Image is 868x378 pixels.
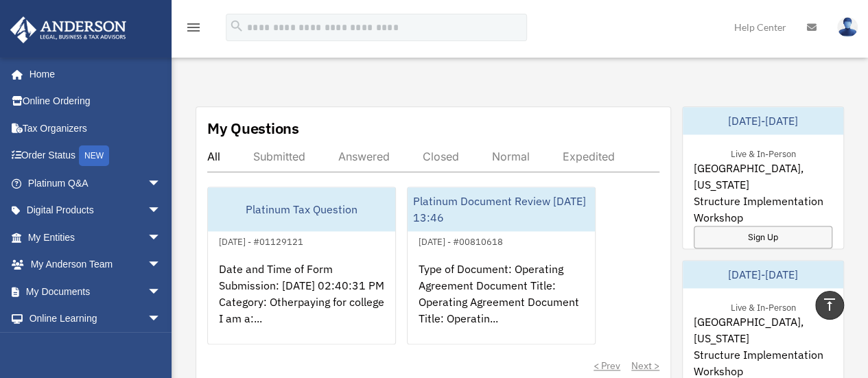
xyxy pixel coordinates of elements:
[185,24,202,36] a: menu
[229,19,244,34] i: search
[10,60,175,88] a: Home
[10,278,182,305] a: My Documentsarrow_drop_down
[10,197,182,224] a: Digital Productsarrow_drop_down
[148,197,175,225] span: arrow_drop_down
[408,250,595,357] div: Type of Document: Operating Agreement Document Title: Operating Agreement Document Title: Operati...
[408,233,514,248] div: [DATE] - #00810618
[10,169,182,197] a: Platinum Q&Aarrow_drop_down
[148,251,175,279] span: arrow_drop_down
[694,160,832,193] span: [GEOGRAPHIC_DATA], [US_STATE]
[10,142,182,170] a: Order StatusNEW
[10,224,182,251] a: My Entitiesarrow_drop_down
[207,118,299,139] div: My Questions
[148,278,175,306] span: arrow_drop_down
[208,250,395,357] div: Date and Time of Form Submission: [DATE] 02:40:31 PM Category: Otherpaying for college I am a:...
[6,16,130,43] img: Anderson Advisors Platinum Portal
[492,150,530,163] div: Normal
[563,150,615,163] div: Expedited
[683,107,843,134] div: [DATE]-[DATE]
[720,299,807,314] div: Live & In-Person
[208,187,395,231] div: Platinum Tax Question
[148,305,175,333] span: arrow_drop_down
[207,150,220,163] div: All
[821,296,838,313] i: vertical_align_top
[837,17,858,37] img: User Pic
[185,19,202,36] i: menu
[79,145,109,166] div: NEW
[10,305,182,333] a: Online Learningarrow_drop_down
[207,187,396,344] a: Platinum Tax Question[DATE] - #01129121Date and Time of Form Submission: [DATE] 02:40:31 PM Categ...
[338,150,390,163] div: Answered
[148,169,175,198] span: arrow_drop_down
[694,193,832,226] span: Structure Implementation Workshop
[815,291,844,320] a: vertical_align_top
[253,150,305,163] div: Submitted
[720,145,807,160] div: Live & In-Person
[694,226,832,248] a: Sign Up
[683,261,843,288] div: [DATE]-[DATE]
[208,233,314,248] div: [DATE] - #01129121
[10,115,182,142] a: Tax Organizers
[408,187,595,231] div: Platinum Document Review [DATE] 13:46
[407,187,596,344] a: Platinum Document Review [DATE] 13:46[DATE] - #00810618Type of Document: Operating Agreement Docu...
[10,88,182,115] a: Online Ordering
[10,251,182,279] a: My Anderson Teamarrow_drop_down
[694,314,832,346] span: [GEOGRAPHIC_DATA], [US_STATE]
[423,150,459,163] div: Closed
[148,224,175,252] span: arrow_drop_down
